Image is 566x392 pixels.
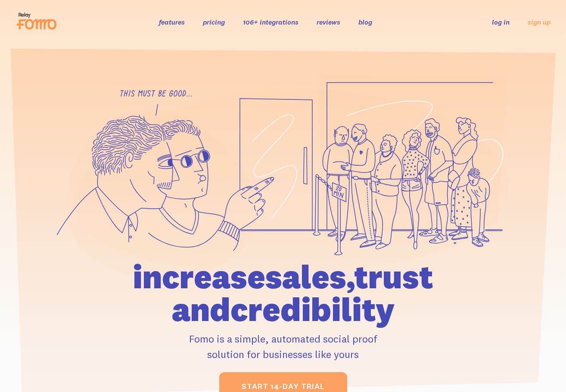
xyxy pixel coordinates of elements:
[358,18,372,26] a: blog
[96,260,471,326] h1: increase sales, trust and credibility
[492,18,510,26] a: log in
[317,18,340,26] a: reviews
[203,18,225,26] a: pricing
[96,331,471,362] p: Fomo is a simple, automated social proof solution for businesses like yours
[243,18,299,26] a: 106+ integrations
[159,18,185,26] a: features
[528,18,550,27] a: sign up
